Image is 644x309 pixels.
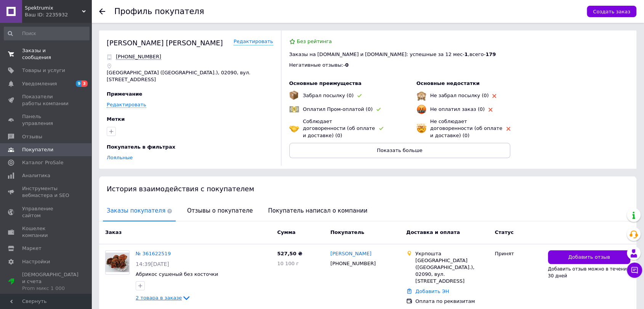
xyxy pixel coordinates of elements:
div: Ваш ID: 2235932 [25,11,91,18]
img: emoji [289,104,299,114]
span: Метки [107,116,125,122]
img: rating-tag-type [506,127,510,131]
span: Настройки [22,258,50,265]
span: Заказ [105,229,122,235]
span: Создать заказ [593,9,630,14]
img: emoji [417,91,426,101]
h1: Профиль покупателя [114,7,204,16]
span: Показатели работы компании [22,93,70,107]
img: rating-tag-type [357,94,362,98]
img: rating-tag-type [379,127,383,130]
span: Добавить отзыв [568,254,610,261]
span: Доставка и оплата [406,229,460,235]
img: rating-tag-type [492,94,496,98]
span: 527,50 ₴ [277,251,302,256]
span: Покупатель [330,229,364,235]
span: Spektrumix [25,5,82,11]
span: Отзывы [22,133,42,140]
span: Товары и услуги [22,67,65,74]
span: 9 [76,80,82,87]
button: Добавить отзыв [548,250,630,264]
input: Поиск [4,27,90,40]
a: Абрикос сушеный без косточки [136,271,218,277]
span: Сумма [277,229,295,235]
span: 10 100 г [277,261,298,266]
img: rating-tag-type [376,108,381,111]
span: 1 [465,51,468,57]
span: Не забрал посылку (0) [430,93,489,98]
div: Prom микс 1 000 [22,285,78,292]
img: emoji [289,91,298,100]
span: Покупатели [22,146,53,153]
a: Фото товару [105,250,130,275]
span: Маркет [22,245,42,252]
span: Не оплатил заказ (0) [430,106,485,112]
a: Редактировать [107,102,146,108]
span: Аналитика [22,172,50,179]
span: Заказы и сообщения [22,47,70,61]
span: Отзывы о покупателе [183,201,256,221]
div: [PHONE_NUMBER] [329,259,377,269]
div: Покупатель в фильтрах [107,144,271,150]
span: Заказы на [DOMAIN_NAME] и [DOMAIN_NAME]: успешные за 12 мес - , всего - [289,51,496,57]
button: Чат с покупателем [627,263,642,278]
div: Оплата по реквизитам [415,298,489,305]
button: Создать заказ [587,6,636,17]
img: emoji [289,123,299,133]
a: № 361622519 [136,251,171,256]
span: Заказы покупателя [103,201,176,221]
span: Уведомления [22,80,57,87]
span: Показать больше [377,147,423,153]
span: Соблюдает договоренности (об оплате и доставке) (0) [303,118,375,138]
button: Показать больше [289,143,510,158]
div: [GEOGRAPHIC_DATA] ([GEOGRAPHIC_DATA].), 02090, вул. [STREET_ADDRESS] [415,257,489,285]
div: [PERSON_NAME] [PERSON_NAME] [107,38,223,48]
span: Покупатель написал о компании [264,201,371,221]
a: [PERSON_NAME] [330,250,372,258]
span: Основные преимущества [289,80,362,86]
span: История взаимодействия с покупателем [107,185,254,193]
a: Редактировать [234,38,273,45]
span: 179 [485,51,496,57]
span: Инструменты вебмастера и SEO [22,185,70,199]
a: Лояльные [107,155,133,160]
img: rating-tag-type [489,108,492,112]
span: Каталог ProSale [22,159,63,166]
img: Фото товару [106,253,129,272]
span: 2 товара в заказе [136,295,182,301]
img: emoji [417,123,426,133]
span: Управление сайтом [22,205,70,219]
div: Укрпошта [415,250,489,257]
span: Оплатил Пром-оплатой (0) [303,106,373,112]
p: [GEOGRAPHIC_DATA] ([GEOGRAPHIC_DATA].), 02090, вул. [STREET_ADDRESS] [107,69,273,83]
span: 14:39[DATE] [136,261,169,267]
div: Вернуться назад [99,8,105,14]
img: emoji [417,104,426,114]
span: Статус [495,229,514,235]
span: Кошелек компании [22,225,70,239]
a: 2 товара в заказе [136,295,191,301]
span: [DEMOGRAPHIC_DATA] и счета [22,271,78,292]
span: 3 [82,80,88,87]
div: Принят [495,250,541,257]
span: Отправить SMS [116,54,161,60]
span: Добавить отзыв можно в течение 30 дней [548,266,630,279]
span: Без рейтинга [297,38,332,44]
span: Забрал посылку (0) [303,93,354,98]
span: Негативные отзывы: - [289,62,345,68]
span: Примечание [107,91,142,97]
span: Не соблюдает договоренности (об оплате и доставке) (0) [430,118,502,138]
span: 0 [345,62,349,68]
span: Панель управления [22,113,70,127]
span: Основные недостатки [417,80,480,86]
a: Добавить ЭН [415,288,449,294]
